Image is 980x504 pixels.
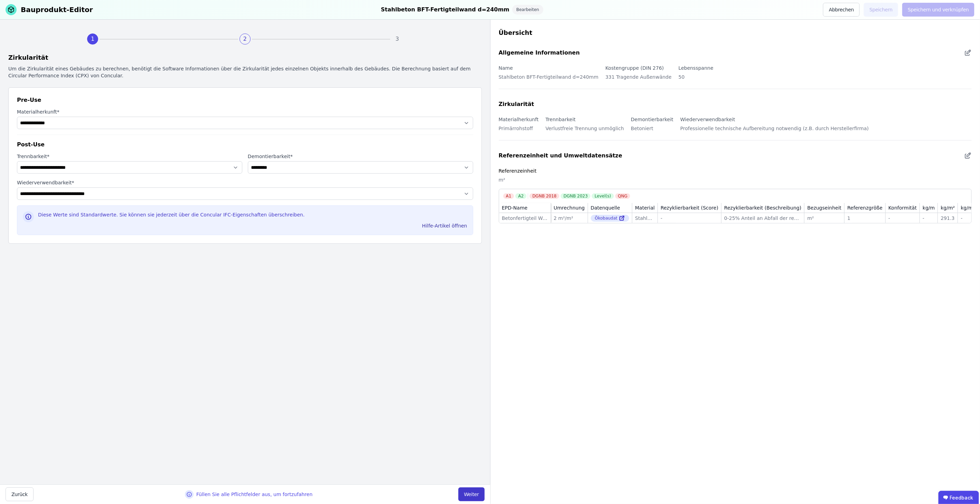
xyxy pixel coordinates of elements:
div: Stahlbeton BFT-Fertigteilwand d=240mm [381,5,510,14]
div: Konformität [888,204,917,211]
label: Name [499,65,513,71]
div: Betoniert [631,124,673,137]
div: Diese Werte sind Standardwerte. Sie können sie jederzeit über die Concular IFC-Eigenschaften über... [38,211,467,221]
div: 0-25% Anteil an Abfall der recycled wird [724,215,801,222]
div: 2 m²/m² [554,215,585,222]
div: 50 [679,72,713,86]
label: Wiederverwendbarkeit [680,117,735,122]
div: - [961,215,975,222]
div: 291.3 [941,215,955,222]
div: Stahlbeton [635,215,655,222]
div: Material [635,204,655,211]
button: Speichern [864,3,898,17]
div: Rezyklierbarkeit (Beschreibung) [724,204,801,211]
label: audits.requiredField [17,179,473,186]
div: Referenzgröße [847,204,883,211]
div: - [661,215,718,222]
div: 2 [240,33,251,45]
div: Bauprodukt-Editor [21,5,93,14]
div: 1 [87,33,98,45]
label: audits.requiredField [248,153,473,160]
div: Pre-Use [17,96,473,104]
div: Primärrohstoff [499,124,539,137]
label: Materialherkunft [499,117,539,122]
div: 3 [392,33,403,45]
div: Referenzeinheit und Umweltdatensätze [499,152,623,160]
div: DGNB 2023 [561,193,590,199]
div: A2 [515,193,526,199]
label: audits.requiredField [17,108,473,115]
div: 331 Tragende Außenwände [605,72,671,86]
div: Level(s) [592,193,614,199]
div: Datenquelle [591,204,620,211]
div: Übersicht [499,28,972,38]
button: Speichern und verknüpfen [902,3,974,17]
div: kg/m³ [961,204,975,211]
div: Verlustfreie Trennung unmöglich [545,124,624,137]
button: Weiter [458,487,484,501]
div: Zirkularität [499,100,534,108]
div: Stahlbeton BFT-Fertigteilwand d=240mm [499,72,599,86]
div: A1 [503,193,514,199]
div: kg/m² [941,204,955,211]
div: Bearbeiten [512,5,543,14]
div: Füllen Sie alle Pflichtfelder aus, um fortzufahren [196,491,312,498]
button: Hilfe-Artikel öffnen [419,220,470,231]
div: Rezyklierbarkeit (Score) [661,204,718,211]
button: Zurück [6,487,34,501]
div: EPD-Name [502,204,528,211]
div: Post-Use [17,140,473,149]
div: m² [807,215,841,222]
div: Bezugseinheit [807,204,841,211]
button: Abbrechen [823,3,860,17]
label: Demontierbarkeit [631,117,673,122]
div: kg/m [923,204,935,211]
div: 1 [847,215,883,222]
label: Trennbarkeit [545,117,576,122]
div: m² [499,175,972,189]
div: QNG [615,193,631,199]
label: Lebensspanne [679,65,713,71]
div: Professionelle technische Aufbereitung notwendig (z.B. durch Herstellerfirma) [680,124,869,137]
label: Kostengruppe (DIN 276) [605,65,664,71]
label: Referenzeinheit [499,168,537,174]
div: Betonfertigteil Wand, Dicke 12cm [502,215,548,222]
div: Zirkularität [8,53,482,62]
div: DGNB 2018 [530,193,559,199]
div: Umrechnung [554,204,585,211]
div: Ökobaudat [591,215,629,222]
label: audits.requiredField [17,153,242,160]
div: - [923,215,935,222]
div: Um die Zirkularität eines Gebäudes zu berechnen, benötigt die Software Informationen über die Zir... [8,65,482,79]
div: Allgemeine Informationen [499,49,580,57]
div: - [888,215,917,222]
